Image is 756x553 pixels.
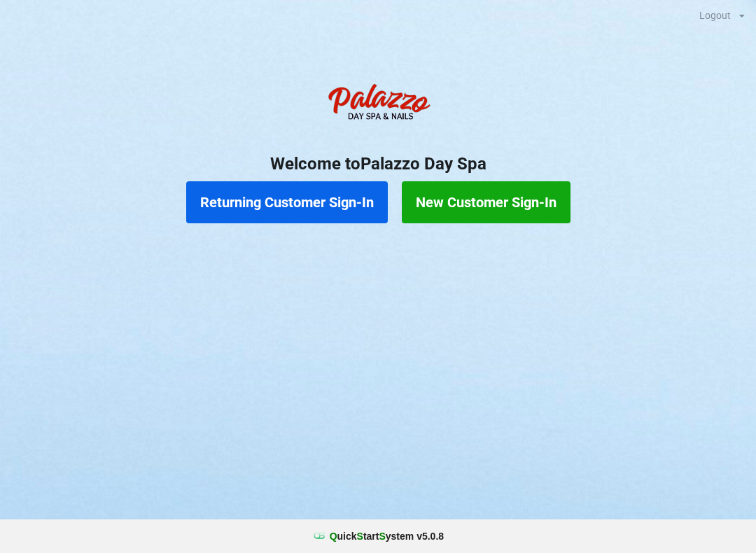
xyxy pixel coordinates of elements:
[379,531,385,542] span: S
[699,10,731,20] div: Logout
[330,529,444,543] b: uick tart ystem v 5.0.8
[322,76,434,132] img: PalazzoDaySpaNails-Logo.png
[312,529,326,543] img: favicon.ico
[357,531,363,542] span: S
[186,181,388,223] button: Returning Customer Sign-In
[330,531,337,542] span: Q
[402,181,570,223] button: New Customer Sign-In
